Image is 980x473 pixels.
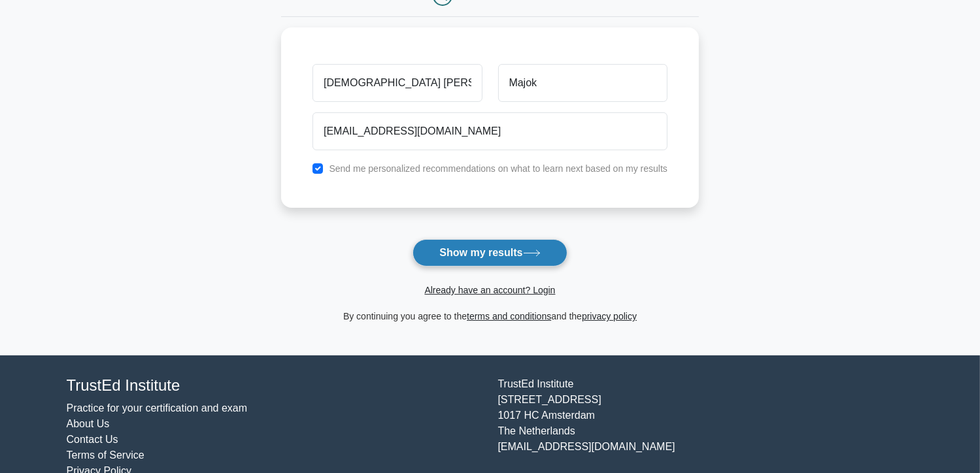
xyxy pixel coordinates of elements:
[67,418,110,429] a: About Us
[67,376,482,395] h4: TrustEd Institute
[313,112,667,150] input: Email
[498,64,667,102] input: Last name
[313,64,482,102] input: First name
[582,311,637,321] a: privacy policy
[67,434,118,445] a: Contact Us
[273,308,707,324] div: By continuing you agree to the and the
[467,311,551,321] a: terms and conditions
[67,402,248,414] a: Practice for your certification and exam
[424,285,555,295] a: Already have an account? Login
[67,449,144,461] a: Terms of Service
[413,239,567,267] button: Show my results
[329,163,667,174] label: Send me personalized recommendations on what to learn next based on my results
